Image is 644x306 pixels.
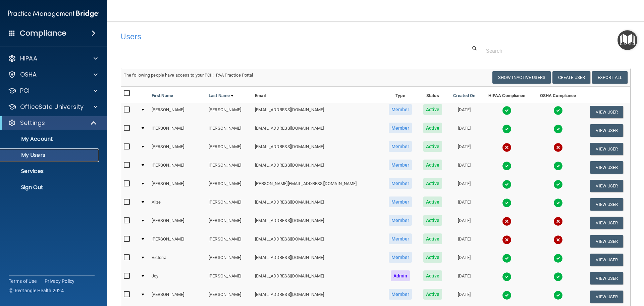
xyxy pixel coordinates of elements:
td: [PERSON_NAME][EMAIL_ADDRESS][DOMAIN_NAME] [252,177,383,195]
td: [DATE] [447,251,481,269]
a: OfficeSafe University [8,103,98,111]
td: [PERSON_NAME] [206,214,252,232]
img: tick.e7d51cea.svg [553,124,563,134]
td: [EMAIL_ADDRESS][DOMAIN_NAME] [252,195,383,214]
th: Status [418,87,448,103]
img: tick.e7d51cea.svg [502,180,512,189]
a: HIPAA [8,54,98,62]
p: Settings [20,119,45,127]
img: tick.e7d51cea.svg [553,198,563,208]
img: tick.e7d51cea.svg [553,106,563,115]
a: OSHA [8,71,98,79]
span: Member [389,178,412,189]
button: View User [590,124,623,137]
td: [DATE] [447,269,481,288]
th: OSHA Compliance [533,87,583,103]
td: [PERSON_NAME] [149,288,206,306]
td: [PERSON_NAME] [149,232,206,251]
img: tick.e7d51cea.svg [502,124,512,134]
img: tick.e7d51cea.svg [502,106,512,115]
img: tick.e7d51cea.svg [502,198,512,208]
a: First Name [152,92,173,100]
td: Victoria [149,251,206,269]
span: Member [389,104,412,115]
td: [PERSON_NAME] [206,177,252,195]
span: Admin [391,270,410,281]
img: tick.e7d51cea.svg [502,291,512,300]
p: My Account [4,136,96,142]
p: My Users [4,152,96,159]
p: OSHA [20,71,37,79]
td: [EMAIL_ADDRESS][DOMAIN_NAME] [252,269,383,288]
td: Joy [149,269,206,288]
img: cross.ca9f0e7f.svg [553,235,563,245]
td: [EMAIL_ADDRESS][DOMAIN_NAME] [252,103,383,121]
button: Create User [552,71,590,84]
td: [PERSON_NAME] [206,251,252,269]
button: View User [590,254,623,266]
button: Show Inactive Users [492,71,551,84]
span: Member [389,196,412,207]
td: [PERSON_NAME] [149,121,206,140]
td: [PERSON_NAME] [149,103,206,121]
a: Created On [453,92,475,100]
td: [EMAIL_ADDRESS][DOMAIN_NAME] [252,214,383,232]
span: Active [423,270,442,281]
td: [PERSON_NAME] [149,177,206,195]
td: [PERSON_NAME] [206,103,252,121]
span: The following people have access to your PCIHIPAA Practice Portal [124,73,253,78]
td: [PERSON_NAME] [206,158,252,177]
img: tick.e7d51cea.svg [502,272,512,281]
td: [DATE] [447,140,481,158]
img: cross.ca9f0e7f.svg [502,235,512,245]
td: [EMAIL_ADDRESS][DOMAIN_NAME] [252,288,383,306]
span: Member [389,160,412,170]
td: [PERSON_NAME] [206,232,252,251]
img: cross.ca9f0e7f.svg [502,217,512,226]
span: Active [423,233,442,244]
p: OfficeSafe University [20,103,84,111]
span: Active [423,289,442,300]
input: Search [486,45,626,57]
td: Alize [149,195,206,214]
td: [EMAIL_ADDRESS][DOMAIN_NAME] [252,121,383,140]
span: Active [423,104,442,115]
a: Export All [592,71,628,84]
th: HIPAA Compliance [481,87,533,103]
img: tick.e7d51cea.svg [553,180,563,189]
p: Sign Out [4,184,96,191]
img: PMB logo [8,7,99,20]
a: Privacy Policy [45,278,75,285]
iframe: Drift Widget Chat Controller [528,258,636,285]
button: View User [590,106,623,118]
button: View User [590,217,623,229]
span: Member [389,141,412,152]
td: [EMAIL_ADDRESS][DOMAIN_NAME] [252,158,383,177]
span: Active [423,178,442,189]
img: tick.e7d51cea.svg [553,291,563,300]
th: Type [383,87,418,103]
img: cross.ca9f0e7f.svg [553,143,563,152]
img: tick.e7d51cea.svg [553,254,563,263]
td: [DATE] [447,214,481,232]
button: View User [590,161,623,174]
img: tick.e7d51cea.svg [502,161,512,171]
button: View User [590,143,623,155]
span: Member [389,123,412,133]
span: Active [423,196,442,207]
button: View User [590,198,623,211]
a: Settings [8,119,97,127]
span: Active [423,141,442,152]
span: Active [423,160,442,170]
td: [PERSON_NAME] [206,269,252,288]
span: Member [389,289,412,300]
td: [EMAIL_ADDRESS][DOMAIN_NAME] [252,251,383,269]
td: [PERSON_NAME] [206,288,252,306]
td: [PERSON_NAME] [149,140,206,158]
span: Member [389,233,412,244]
td: [PERSON_NAME] [149,158,206,177]
h4: Compliance [20,29,66,38]
th: Email [252,87,383,103]
td: [PERSON_NAME] [206,121,252,140]
td: [DATE] [447,177,481,195]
